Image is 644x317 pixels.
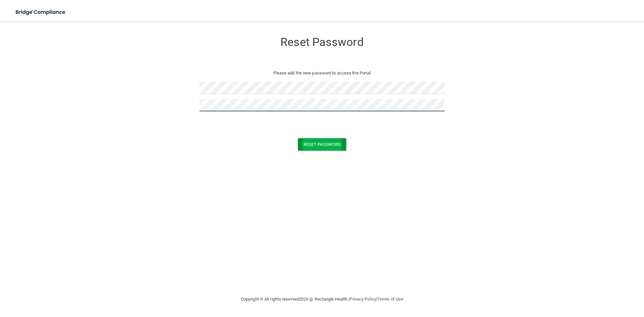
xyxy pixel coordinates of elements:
iframe: Drift Widget Chat Controller [528,269,636,296]
a: Privacy Policy [350,297,376,302]
img: bridge_compliance_login_screen.278c3ca4.svg [10,5,72,19]
button: Reset Password [298,138,346,151]
p: Please add the new password to access the Portal [205,69,439,77]
h3: Reset Password [200,36,444,48]
div: Copyright © All rights reserved 2025 @ Rectangle Health | | [200,288,444,310]
a: Terms of Use [377,297,403,302]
